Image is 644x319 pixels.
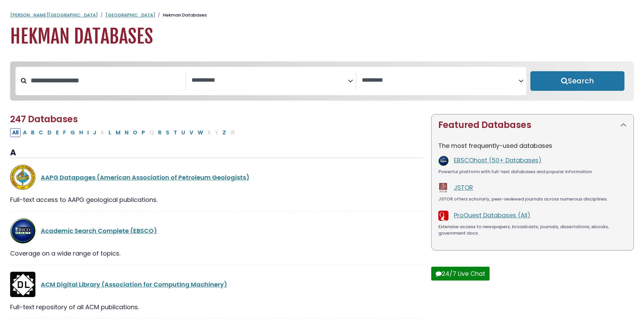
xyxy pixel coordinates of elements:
div: Powerful platform with full-text databases and popular information. [438,168,627,175]
div: Alpha-list to filter by first letter of database name [10,128,238,136]
button: Filter Results G [68,128,77,137]
button: Filter Results T [172,128,179,137]
a: [PERSON_NAME][GEOGRAPHIC_DATA] [10,12,98,18]
p: The most frequently-used databases [438,141,627,150]
button: Filter Results V [187,128,195,137]
button: Submit for Search Results [530,71,624,91]
span: 247 Databases [10,113,78,125]
textarea: Search [192,77,348,84]
li: Hekman Databases [155,12,207,19]
textarea: Search [362,77,519,84]
a: ProQuest Databases (All) [454,211,530,219]
button: Filter Results N [123,128,130,137]
div: Full-text access to AAPG geological publications. [10,195,423,204]
a: JSTOR [454,183,473,192]
button: Filter Results L [107,128,113,137]
button: Filter Results D [46,128,54,137]
button: 24/7 Live Chat [431,267,490,281]
button: Filter Results E [54,128,61,137]
button: Filter Results M [114,128,122,137]
button: Filter Results S [164,128,171,137]
a: ACM Digital Library (Association for Computing Machinery) [41,280,227,289]
div: Full-text repository of all ACM publications. [10,302,423,312]
button: Filter Results H [77,128,85,137]
button: Filter Results W [196,128,205,137]
a: [GEOGRAPHIC_DATA] [106,12,155,18]
h1: Hekman Databases [10,25,634,48]
div: JSTOR offers scholarly, peer-reviewed journals across numerous disciplines. [438,196,627,203]
button: Filter Results Z [221,128,228,137]
button: Filter Results U [179,128,187,137]
button: Filter Results A [21,128,29,137]
a: EBSCOhost (50+ Databases) [454,156,541,164]
h3: A [10,148,423,158]
a: Academic Search Complete (EBSCO) [41,227,157,235]
nav: Search filters [10,61,634,101]
button: Filter Results J [91,128,98,137]
button: Featured Databases [432,114,634,136]
button: Filter Results R [156,128,164,137]
a: AAPG Datapages (American Association of Petroleum Geologists) [41,173,250,182]
div: Coverage on a wide range of topics. [10,249,423,258]
button: Filter Results P [140,128,147,137]
nav: breadcrumb [10,12,634,19]
input: Search database by title or keyword [27,75,185,86]
button: Filter Results F [61,128,68,137]
div: Extensive access to newspapers, broadcasts, journals, dissertations, ebooks, government docs. [438,223,627,237]
button: Filter Results C [37,128,45,137]
button: Filter Results I [85,128,91,137]
button: Filter Results O [131,128,139,137]
button: Filter Results B [29,128,36,137]
button: All [10,128,21,137]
